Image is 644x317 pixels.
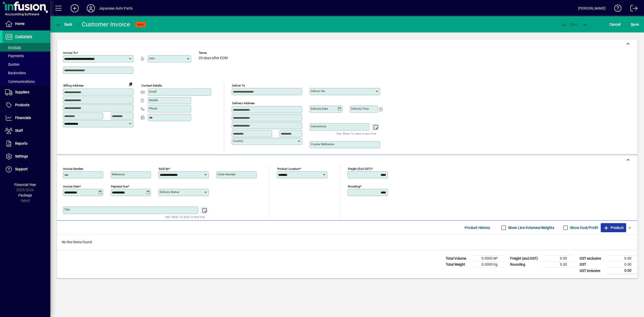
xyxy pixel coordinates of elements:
[3,52,50,60] a: Payments
[82,20,130,28] div: Customer Invoice
[577,256,607,262] td: GST exclusive
[611,1,622,17] a: Knowledge Base
[3,77,50,86] a: Communications
[543,256,573,262] td: 0.00
[57,234,637,250] div: No line items found
[3,18,50,30] a: Home
[64,208,70,211] mat-label: Title
[3,112,50,124] a: Financials
[15,141,27,145] span: Reports
[311,107,328,110] mat-label: Delivery date
[149,98,158,102] mat-label: Mobile
[3,125,50,137] a: Staff
[160,190,179,194] mat-label: Delivery status
[137,23,144,26] span: NEW
[67,4,83,13] button: Add
[607,268,637,274] td: 0.00
[508,262,543,268] td: Rounding
[3,137,50,150] a: Reports
[3,163,50,176] a: Support
[277,167,300,171] mat-label: Product location
[543,262,573,268] td: 0.00
[56,22,72,26] span: Back
[607,256,637,262] td: 0.00
[15,154,28,158] span: Settings
[578,4,606,12] div: [PERSON_NAME]
[351,107,369,110] mat-label: Delivery time
[608,20,622,29] button: Cancel
[5,71,26,75] span: Backorders
[559,20,580,29] button: Post
[348,167,371,171] mat-label: Freight (excl GST)
[15,34,32,38] span: Customers
[569,225,598,230] label: Show Cost/Profit
[15,129,23,133] span: Staff
[507,225,554,230] label: Show Line Volumes/Weights
[54,20,74,29] button: Back
[199,56,228,60] span: 20 days after EOM
[577,262,607,268] td: GST
[5,54,24,58] span: Payments
[603,224,624,232] span: Product
[99,4,133,12] div: Japanese Auto Parts
[465,224,490,232] span: Product History
[3,43,50,52] a: Invoices
[311,125,326,128] mat-label: Instructions
[83,4,99,13] button: Profile
[463,223,492,232] button: Product History
[5,62,19,66] span: Quotes
[15,167,28,171] span: Support
[149,90,156,93] mat-label: Email
[199,51,229,55] span: Terms
[233,139,243,143] mat-label: Country
[5,80,35,84] span: Communications
[577,268,607,274] td: GST inclusive
[570,22,572,26] span: P
[631,22,633,26] span: S
[112,173,125,176] mat-label: Reference
[5,45,21,49] span: Invoices
[3,150,50,163] a: Settings
[63,185,79,188] mat-label: Invoice date
[18,193,32,197] span: Package
[149,107,157,110] mat-label: Phone
[50,20,78,29] app-page-header-button: Back
[14,183,36,187] span: Financial Year
[630,20,640,29] button: Save
[561,22,578,26] span: ost
[311,142,334,146] mat-label: Courier Reference
[149,57,155,60] mat-label: Attn
[63,167,83,171] mat-label: Invoice number
[165,214,205,220] mat-hint: Use 'Enter' to start a new line
[311,89,325,93] mat-label: Deliver via
[15,116,31,120] span: Financials
[627,1,638,17] a: Logout
[63,51,76,55] mat-label: Invoice To
[610,20,621,28] span: Cancel
[3,60,50,69] a: Quotes
[159,167,169,171] mat-label: Sold by
[15,22,24,26] span: Home
[601,223,626,232] button: Product
[15,90,29,94] span: Suppliers
[631,20,639,28] span: ave
[15,103,29,107] span: Products
[443,256,473,262] td: Total Volume
[607,262,637,268] td: 0.00
[218,173,236,176] mat-label: Order number
[111,185,128,188] mat-label: Payment due
[473,262,504,268] td: 0.0000 Kg
[443,262,473,268] td: Total Weight
[337,131,376,136] mat-hint: Use 'Enter' to start a new line
[3,86,50,99] a: Suppliers
[508,256,543,262] td: Freight (excl GST)
[3,99,50,111] a: Products
[473,256,504,262] td: 0.0000 M³
[127,80,135,88] button: Copy to Delivery address
[232,84,245,87] mat-label: Deliver To
[348,185,360,188] mat-label: Rounding
[3,69,50,77] a: Backorders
